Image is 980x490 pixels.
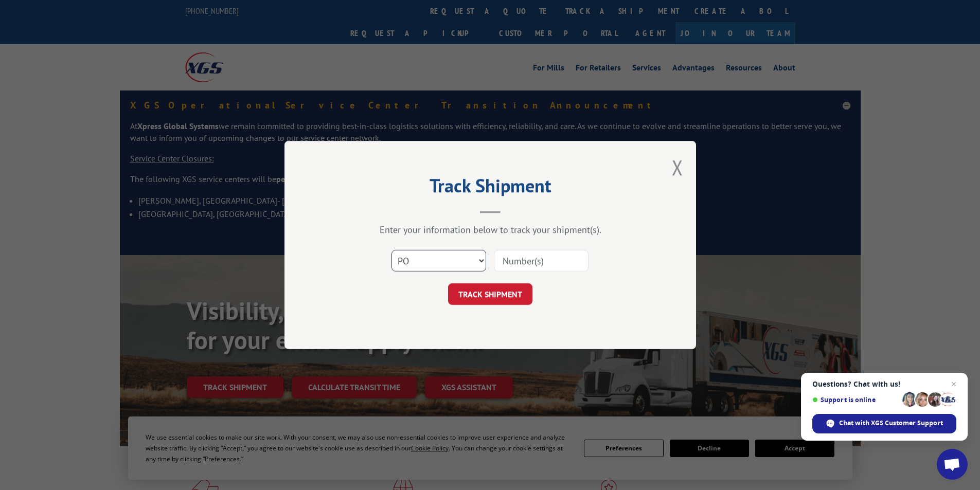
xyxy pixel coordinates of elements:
[812,380,956,388] span: Questions? Chat with us!
[336,224,645,235] div: Enter your information below to track your shipment(s).
[336,178,645,198] h2: Track Shipment
[937,449,968,480] a: Open chat
[812,414,956,433] span: Chat with XGS Customer Support
[448,283,532,305] button: TRACK SHIPMENT
[839,419,943,428] span: Chat with XGS Customer Support
[812,396,899,404] span: Support is online
[672,154,683,181] button: Close modal
[494,250,589,271] input: Number(s)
